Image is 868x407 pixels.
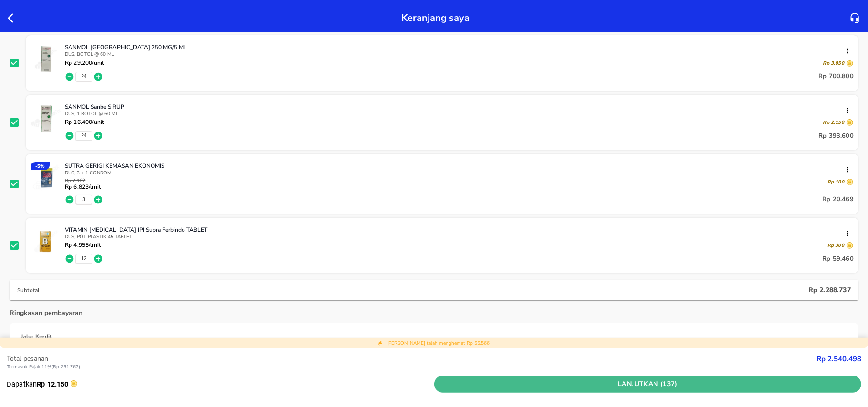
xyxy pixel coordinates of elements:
[438,378,858,390] span: Lanjutkan (137)
[65,111,854,117] p: DUS, 1 BOTOL @ 60 ML
[7,364,817,371] p: Termasuk Pajak 11% ( Rp 251.762 )
[817,354,861,364] strong: Rp 2.540.498
[434,376,862,393] button: Lanjutkan (137)
[65,51,854,58] p: DUS, BOTOL @ 60 ML
[65,234,854,240] p: DUS, POT PLASTIK 45 TABLET
[65,103,846,111] p: SANMOL Sanbe SIRUP
[82,196,85,203] button: 3
[818,130,854,142] p: Rp 393.600
[827,179,844,185] p: Rp 100
[31,226,62,257] img: VITAMIN B COMPLEX IPI Supra Ferbindo TABLET
[65,43,846,51] p: SANMOL [GEOGRAPHIC_DATA] 250 MG/5 ML
[65,119,104,125] p: Rp 16.400 /unit
[7,379,434,389] p: Dapatkan
[65,226,846,234] p: VITAMIN [MEDICAL_DATA] IPI Supra Ferbindo TABLET
[65,183,101,190] p: Rp 6.823 /unit
[65,60,104,66] p: Rp 29.200 /unit
[81,255,86,262] button: 12
[21,332,52,341] p: Jalur Kredit
[37,380,68,388] strong: Rp 12.150
[65,162,846,170] p: SUTRA GERIGI KEMASAN EKONOMIS
[31,43,62,75] img: SANMOL FORTE Sanbe SIRUP 250 MG/5 ML
[401,10,470,26] p: Keranjang saya
[65,242,101,248] p: Rp 4.955 /unit
[31,103,62,134] img: SANMOL Sanbe SIRUP
[81,73,86,80] button: 24
[65,178,101,183] p: Rp 7.182
[823,253,854,265] p: Rp 59.460
[31,162,62,193] img: SUTRA GERIGI KEMASAN EKONOMIS
[17,286,808,294] p: Subtotal
[827,242,844,249] p: Rp 300
[818,71,854,82] p: Rp 700.800
[808,285,851,295] p: Rp 2.288.737
[823,194,854,205] p: Rp 20.469
[10,308,82,318] p: Ringkasan pembayaran
[65,170,854,176] p: DUS, 3 + 1 CONDOM
[81,132,86,139] button: 24
[7,354,817,364] p: Total pesanan
[823,60,844,67] p: Rp 3.850
[823,119,844,126] p: Rp 2.150
[31,162,50,170] div: - 5 %
[378,340,383,346] img: total discount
